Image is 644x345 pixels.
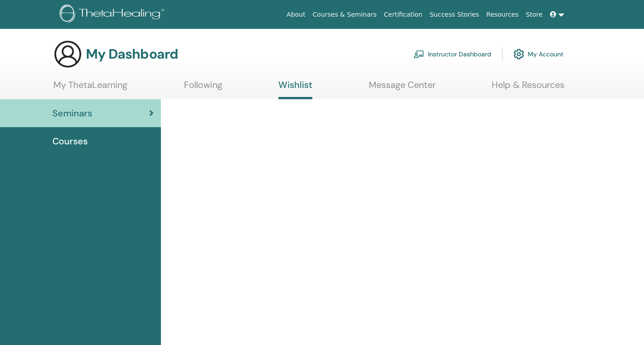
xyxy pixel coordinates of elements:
[414,50,424,58] img: chalkboard-teacher.svg
[426,6,483,23] a: Success Stories
[414,44,491,64] a: Instructor Dashboard
[278,79,312,99] a: Wishlist
[283,6,309,23] a: About
[60,5,168,25] img: logo.png
[86,46,178,62] h3: My Dashboard
[492,79,564,97] a: Help & Resources
[53,40,82,69] img: generic-user-icon.jpg
[513,46,524,62] img: cog.svg
[522,6,546,23] a: Store
[52,134,88,148] span: Courses
[309,6,381,23] a: Courses & Seminars
[184,79,222,97] a: Following
[53,79,127,97] a: My ThetaLearning
[380,6,426,23] a: Certification
[369,79,436,97] a: Message Center
[52,106,92,120] span: Seminars
[483,6,522,23] a: Resources
[513,44,564,64] a: My Account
